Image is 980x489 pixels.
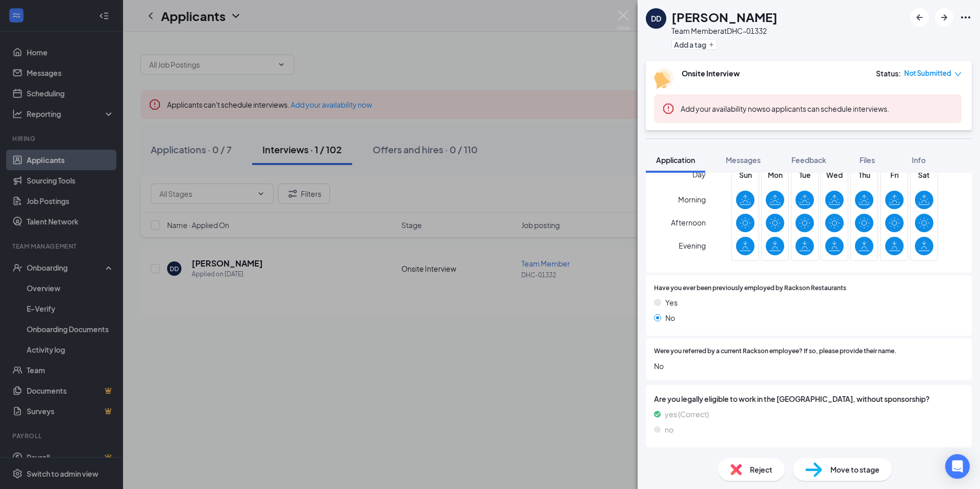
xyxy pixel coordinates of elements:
[651,13,661,24] div: DD
[665,409,709,420] span: yes (Correct)
[726,155,761,165] span: Messages
[678,190,706,209] span: Morning
[855,169,873,180] span: Thu
[912,155,926,165] span: Info
[904,68,951,78] span: Not Submitted
[708,42,714,48] svg: Plus
[654,283,846,293] span: Have you ever been previously employed by Rackson Restaurants
[665,312,675,323] span: No
[679,236,706,255] span: Evening
[915,169,933,180] span: Sat
[654,393,964,404] span: Are you legally eligible to work in the [GEOGRAPHIC_DATA], without sponsorship?
[682,69,740,78] b: Onsite Interview
[945,454,970,479] div: Open Intercom Messenger
[791,155,826,165] span: Feedback
[876,68,901,78] div: Status :
[654,347,896,356] span: Were you referred by a current Rackson employee? If so, please provide their name.
[959,11,972,24] svg: Ellipses
[671,26,778,36] div: Team Member at DHC-01332
[913,11,926,24] svg: ArrowLeftNew
[671,39,717,50] button: PlusAdd a tag
[692,169,706,180] span: Day
[954,71,962,78] span: down
[681,104,889,113] span: so applicants can schedule interviews.
[795,169,814,180] span: Tue
[665,297,678,308] span: Yes
[885,169,904,180] span: Fri
[654,360,964,372] span: No
[910,8,929,27] button: ArrowLeftNew
[825,169,844,180] span: Wed
[736,169,754,180] span: Sun
[938,11,950,24] svg: ArrowRight
[671,213,706,232] span: Afternoon
[830,464,880,475] span: Move to stage
[750,464,772,475] span: Reject
[656,155,695,165] span: Application
[860,155,875,165] span: Files
[681,104,762,114] button: Add your availability now
[662,103,675,115] svg: Error
[665,424,673,435] span: no
[766,169,784,180] span: Mon
[935,8,953,27] button: ArrowRight
[671,8,778,26] h1: [PERSON_NAME]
